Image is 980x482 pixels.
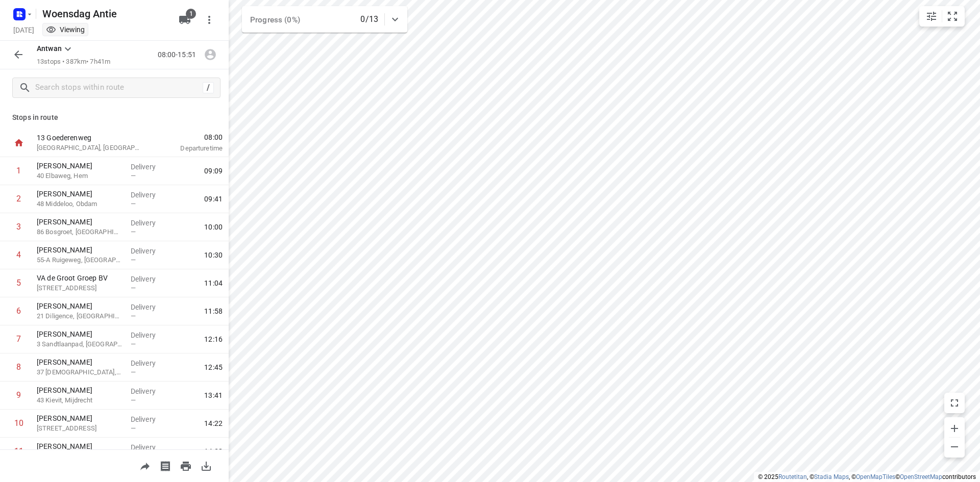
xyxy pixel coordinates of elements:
a: OpenMapTiles [856,473,895,480]
p: [PERSON_NAME] [37,217,122,227]
div: 4 [16,250,21,260]
span: — [131,284,136,292]
p: 08:00-15:51 [158,49,200,60]
span: 13:41 [204,390,223,400]
div: / [203,82,214,93]
span: 1 [186,9,196,19]
p: [PERSON_NAME] [37,189,122,199]
span: 14:38 [204,446,223,456]
div: 7 [16,334,21,344]
div: 1 [16,166,21,175]
div: 8 [16,362,21,372]
p: 0/13 [360,13,378,26]
p: [PERSON_NAME] [37,329,122,339]
span: — [131,340,136,348]
p: Stops in route [12,112,216,123]
p: Departure time [155,143,223,154]
p: [PERSON_NAME] [37,357,122,367]
p: 3 Sandtlaanpad, Katwijk aan Zee [37,339,122,349]
div: small contained button group [919,6,965,27]
div: 5 [16,278,21,288]
span: Route unassigned [200,49,220,59]
span: 10:30 [204,250,223,260]
p: [STREET_ADDRESS] [37,423,122,434]
span: — [131,200,136,208]
button: 1 [175,10,195,30]
span: 10:00 [204,222,223,232]
p: 55-A Ruigeweg, Sint Maartensbrug [37,255,122,265]
p: 48 Middeloo, Obdam [37,199,122,209]
p: [PERSON_NAME] [37,245,122,255]
div: 2 [16,194,21,204]
span: — [131,312,136,320]
span: 09:41 [204,194,223,204]
div: 3 [16,222,21,232]
span: 11:04 [204,278,223,288]
span: Print shipping labels [155,461,176,470]
p: [PERSON_NAME] [37,413,122,423]
span: 08:00 [155,132,223,142]
p: [GEOGRAPHIC_DATA], [GEOGRAPHIC_DATA] [37,143,143,153]
p: 86 Bosgroet, Zuid-Scharwoude [37,227,122,237]
p: 37 Herbertslaan, Leidschendam [37,367,122,377]
p: Delivery [131,218,168,228]
span: 09:09 [204,166,223,176]
span: Share route [135,461,155,470]
input: Search stops within route [35,80,203,96]
p: [PERSON_NAME] [37,385,122,395]
p: Delivery [131,162,168,172]
p: Delivery [131,274,168,284]
span: — [131,396,136,404]
div: Progress (0%)0/13 [242,6,407,33]
span: — [131,256,136,264]
span: — [131,424,136,432]
p: Delivery [131,330,168,340]
span: — [131,368,136,376]
p: Antwan [37,43,62,54]
p: Delivery [131,358,168,368]
li: © 2025 , © , © © contributors [758,473,976,480]
p: Delivery [131,302,168,312]
a: OpenStreetMap [900,473,942,480]
p: [PERSON_NAME] [37,161,122,171]
button: Map settings [921,6,942,27]
p: [PERSON_NAME] [37,301,122,311]
p: Delivery [131,386,168,396]
div: 10 [14,418,23,428]
p: Delivery [131,190,168,200]
span: — [131,172,136,180]
a: Stadia Maps [814,473,849,480]
p: VA de Groot Groep BV [37,273,122,283]
a: Routetitan [778,473,807,480]
div: 9 [16,390,21,400]
span: — [131,228,136,236]
span: Print route [176,461,196,470]
p: 40 Elbaweg, Hem [37,171,122,181]
span: 11:58 [204,306,223,316]
p: [STREET_ADDRESS] [37,283,122,293]
span: 14:22 [204,418,223,428]
p: 21 Diligence, [GEOGRAPHIC_DATA] [37,311,122,321]
p: Delivery [131,414,168,424]
button: Fit zoom [942,6,963,27]
div: You are currently in view mode. To make any changes, go to edit project. [46,24,85,35]
p: 13 stops • 387km • 7h41m [37,57,110,67]
span: 12:16 [204,334,223,344]
p: Delivery [131,246,168,256]
span: Progress (0%) [250,15,300,24]
p: Delivery [131,442,168,452]
span: 12:45 [204,362,223,372]
p: [PERSON_NAME] [37,441,122,451]
p: 43 Kievit, Mijdrecht [37,395,122,405]
p: 13 Goederenweg [37,133,143,143]
button: More [199,10,219,30]
span: Download route [196,461,216,470]
div: 6 [16,306,21,316]
div: 11 [14,446,23,456]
